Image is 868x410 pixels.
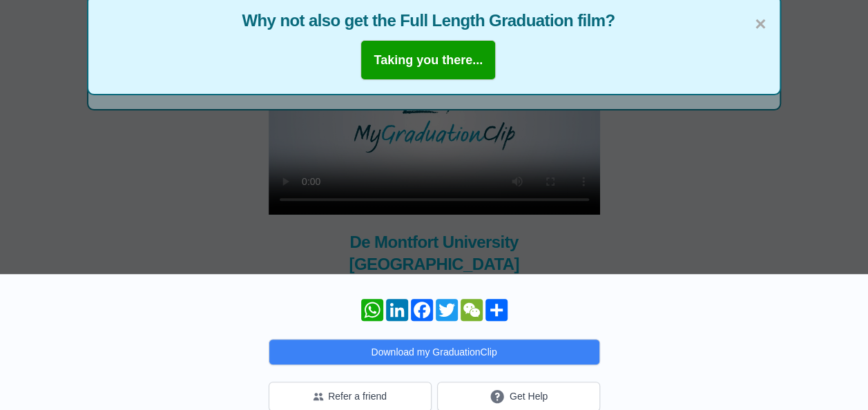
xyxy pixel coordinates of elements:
[434,299,459,321] a: Twitter
[459,299,484,321] a: WeChat
[374,53,483,67] b: Taking you there...
[409,299,434,321] a: Facebook
[102,10,766,32] span: Why not also get the Full Length Graduation film?
[360,299,385,321] a: WhatsApp
[385,299,409,321] a: LinkedIn
[755,10,766,39] span: ×
[360,40,496,80] button: Taking you there...
[269,339,600,365] button: Download my GraduationClip
[484,299,509,321] a: Share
